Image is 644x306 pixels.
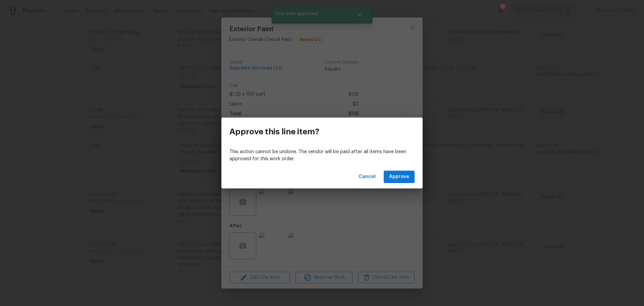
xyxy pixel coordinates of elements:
[229,127,319,136] h3: Approve this line item?
[356,171,378,183] button: Cancel
[384,171,415,183] button: Approve
[229,148,415,163] p: This action cannot be undone. The vendor will be paid after all items have been approved for this...
[359,173,376,181] span: Cancel
[389,173,409,181] span: Approve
